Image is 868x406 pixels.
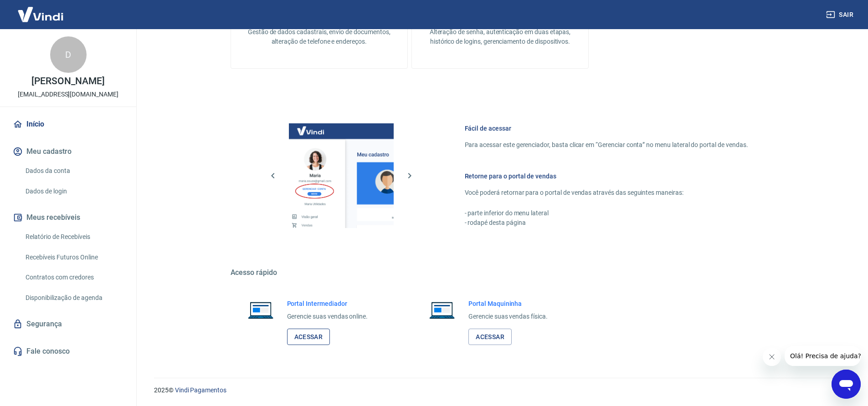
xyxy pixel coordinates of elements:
[465,218,748,228] p: - rodapé desta página
[11,114,125,134] a: Início
[763,348,781,366] iframe: Fechar mensagem
[465,208,748,218] p: - parte inferior do menu lateral
[241,299,280,321] img: Imagem de um notebook aberto
[11,142,125,162] button: Meu cadastro
[11,341,125,361] a: Fale conosco
[154,386,846,395] p: 2025 ©
[11,0,70,28] img: Vindi
[423,299,461,321] img: Imagem de um notebook aberto
[18,90,118,99] p: [EMAIL_ADDRESS][DOMAIN_NAME]
[22,162,125,180] a: Dados da conta
[824,6,857,23] button: Sair
[468,312,548,321] p: Gerencie suas vendas física.
[465,124,748,133] h6: Fácil de acessar
[468,329,512,345] a: Acessar
[287,299,368,308] h6: Portal Intermediador
[465,172,748,181] h6: Retorne para o portal de vendas
[31,76,104,86] p: [PERSON_NAME]
[426,27,574,46] p: Alteração de senha, autenticação em duas etapas, histórico de logins, gerenciamento de dispositivos.
[11,314,125,334] a: Segurança
[231,268,770,277] h5: Acesso rápido
[22,228,125,246] a: Relatório de Recebíveis
[832,370,861,399] iframe: Botão para abrir a janela de mensagens
[11,208,125,228] button: Meus recebíveis
[465,140,748,150] p: Para acessar este gerenciador, basta clicar em “Gerenciar conta” no menu lateral do portal de ven...
[5,6,77,14] span: Olá! Precisa de ajuda?
[785,346,861,366] iframe: Mensagem da empresa
[22,248,125,267] a: Recebíveis Futuros Online
[175,386,226,394] a: Vindi Pagamentos
[287,329,330,345] a: Acessar
[246,27,393,46] p: Gestão de dados cadastrais, envio de documentos, alteração de telefone e endereços.
[22,289,125,307] a: Disponibilização de agenda
[468,299,548,308] h6: Portal Maquininha
[50,36,87,73] div: D
[22,268,125,287] a: Contratos com credores
[287,312,368,321] p: Gerencie suas vendas online.
[22,182,125,201] a: Dados de login
[465,188,748,198] p: Você poderá retornar para o portal de vendas através das seguintes maneiras:
[289,123,394,228] img: Imagem da dashboard mostrando o botão de gerenciar conta na sidebar no lado esquerdo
